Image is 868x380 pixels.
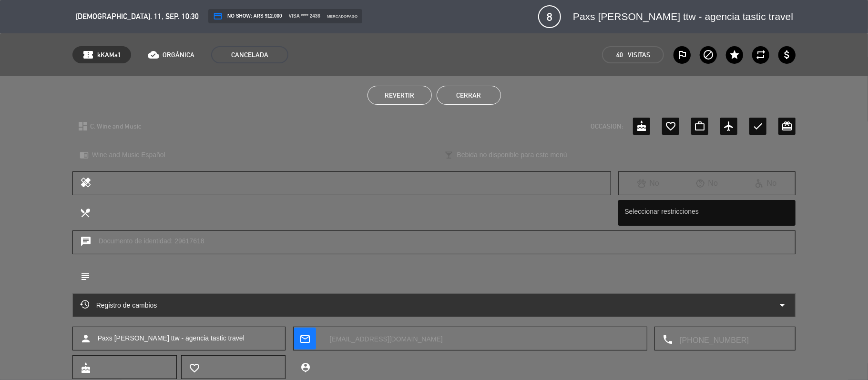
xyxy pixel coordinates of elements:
[213,11,223,21] i: credit_card
[676,49,688,60] i: outlined_flag
[148,49,159,60] i: cloud_done
[752,120,764,132] i: check
[457,150,567,160] span: Bebida no disponible para este menú
[77,120,89,132] i: dashboard
[736,177,795,190] div: No
[445,150,454,160] i: local_bar
[619,177,677,190] div: No
[781,120,793,132] i: card_giftcard
[538,5,561,28] span: 8
[327,13,357,20] span: mercadopago
[80,300,157,311] span: Registro de cambios
[662,334,673,344] i: local_phone
[703,49,714,60] i: block
[92,150,165,160] span: Wine and Music Español
[80,207,90,218] i: local_dining
[90,121,141,132] span: C. Wine and Music
[694,120,705,132] i: work_outline
[437,86,501,105] button: Cerrar
[678,177,736,190] div: No
[80,150,89,160] i: chrome_reader_mode
[80,177,92,190] i: healing
[72,230,796,254] div: Documento de identidad: 29617618
[723,120,735,132] i: airplanemode_active
[385,91,414,99] span: Revertir
[82,49,94,60] span: confirmation_number
[368,86,432,105] button: Revertir
[80,236,92,249] i: chat
[80,362,91,373] i: cake
[189,362,199,373] i: favorite_border
[665,120,676,132] i: favorite_border
[755,49,766,60] i: repeat
[211,46,288,63] span: CANCELADA
[80,271,90,281] i: subject
[163,50,194,60] span: ORGÁNICA
[76,10,180,23] span: [DEMOGRAPHIC_DATA]. 11, sep.
[729,49,740,60] i: star
[573,9,793,25] span: Paxs [PERSON_NAME] ttw - agencia tastic travel
[80,333,92,344] i: person
[591,121,623,132] span: OCCASION:
[300,362,311,372] i: person_pin
[781,49,793,60] i: attach_money
[98,333,245,344] span: Paxs [PERSON_NAME] ttw - agencia tastic travel
[628,50,650,60] em: Visitas
[776,300,788,311] i: arrow_drop_down
[213,11,282,21] span: NO SHOW: ARS 912.000
[300,333,310,344] i: mail_outline
[616,50,623,60] span: 40
[97,50,121,60] span: kKAMa1
[182,10,199,23] span: 10:30
[636,120,647,132] i: cake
